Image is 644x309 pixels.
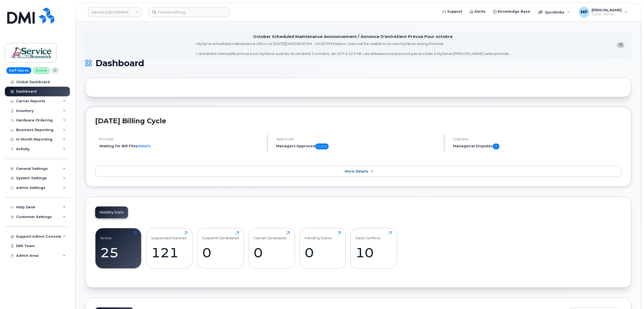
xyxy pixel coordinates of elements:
button: close notification [617,42,624,48]
a: Suspended Devices121 [151,231,187,266]
a: Suspend Candidates0 [202,231,239,266]
a: Cancel Candidates0 [254,231,290,266]
a: Data Conflicts10 [355,231,392,266]
a: Pending Status0 [305,231,341,266]
div: Suspended Devices [151,231,187,240]
span: 0 [493,143,499,149]
span: More Details [345,169,368,173]
a: details [138,144,151,148]
h4: Disputes [453,137,621,141]
div: 10 [355,245,392,261]
div: Cancel Candidates [254,231,287,240]
h5: Managerial Disputes [453,143,621,149]
h4: Approvals [276,137,439,141]
span: 0 of 0 [315,143,329,149]
li: Waiting for Bill Files [99,143,262,149]
h5: Managers Approved [276,143,439,149]
div: October Scheduled Maintenance Announcement / Annonce D'entretient Prévue Pour octobre [253,34,453,40]
div: 121 [151,245,187,261]
a: Active25 [100,231,137,266]
div: 0 [305,245,341,261]
div: 0 [254,245,290,261]
div: Suspend Candidates [202,231,239,240]
div: MyServe scheduled maintenance will occur [DATE][DATE] 8:00 PM - 10:00 PM Eastern. Users will be u... [196,41,510,56]
div: Data Conflicts [355,231,381,240]
div: 25 [100,245,137,261]
h2: [DATE] Billing Cycle [95,117,621,125]
div: 0 [202,245,239,261]
div: Active [100,231,112,240]
h4: Process [99,137,262,141]
span: Dashboard [95,59,144,67]
div: Pending Status [305,231,332,240]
